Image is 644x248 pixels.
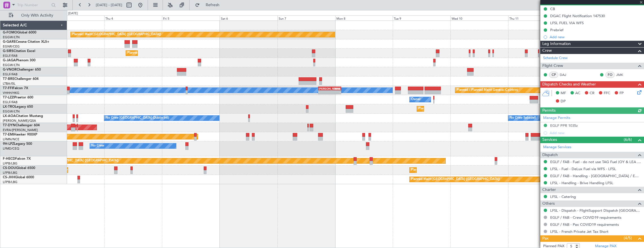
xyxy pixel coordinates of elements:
div: Sat 6 [220,15,277,21]
a: DAJ [560,72,572,77]
a: EGLF / FAB - Crew COVID19 requirements [550,215,621,220]
a: G-FOMOGlobal 6000 [3,31,36,34]
a: LFSL - Dispatch - FlightSupport Dispatch [GEOGRAPHIC_DATA] [550,208,641,213]
div: CB [550,6,555,11]
a: EGLF/FAB [3,72,17,76]
div: Sun 7 [277,15,335,21]
div: Planned Maint [GEOGRAPHIC_DATA] ([GEOGRAPHIC_DATA]) [30,157,119,165]
a: EGLF / FAB - Fuel - do not use TAG Fuel (OY & LEA only) EGLF / FAB [550,159,641,164]
a: EGLF / FAB - Pax COVID19 requirements [550,222,619,227]
a: F-HECDFalcon 7X [3,157,31,161]
div: Prebrief [550,28,563,32]
button: Only With Activity [6,11,61,20]
span: T7-DYN [3,124,15,127]
a: T7-EMIHawker 900XP [3,133,37,136]
a: T7-FFIFalcon 7X [3,87,28,90]
span: [DATE] - [DATE] [96,3,122,8]
div: CP [549,72,558,78]
span: T7-BRE [3,77,14,81]
a: G-SIRSCitation Excel [3,49,35,53]
a: VHHH/HKG [3,91,19,95]
input: Trip Number [17,1,50,9]
div: Planned Maint Tianjin ([GEOGRAPHIC_DATA]) [457,86,522,94]
div: ZBAA [330,87,341,90]
span: G-FOMO [3,31,17,34]
div: Wed 3 [46,15,104,21]
a: EVRA/[PERSON_NAME] [3,128,38,132]
span: Dispatch [542,152,558,158]
span: DP [561,99,566,104]
div: Planned Maint [GEOGRAPHIC_DATA] ([GEOGRAPHIC_DATA]) [411,175,500,184]
a: LFPB/LBG [3,161,17,166]
a: LTBA/ISL [3,82,15,86]
span: LX-AOA [3,114,16,118]
a: T7-BREChallenger 604 [3,77,39,81]
span: T7-FFI [3,87,13,90]
a: Schedule Crew [543,55,568,61]
span: T7-LZZI [3,96,14,99]
a: EGLF/FAB [3,100,17,104]
div: DGAC Flight Notification 147530 [550,13,605,18]
div: Add new [550,35,641,39]
div: - [319,91,330,94]
div: Thu 11 [508,15,566,21]
div: Planned Maint Dusseldorf [418,105,455,113]
span: Crew [542,48,552,54]
div: [PERSON_NAME] [319,87,330,90]
div: No Crew [91,142,104,150]
a: EGNR/CEG [3,44,20,49]
span: FFC [604,91,610,96]
span: Services [542,137,557,143]
a: EGGW/LTN [3,109,20,114]
a: EGLF/FAB [3,54,17,58]
span: G-GARE [3,40,16,44]
div: Planned Maint [GEOGRAPHIC_DATA] ([GEOGRAPHIC_DATA]) [72,30,161,39]
a: LFSL - French Private Jet Tax Short [550,229,609,234]
a: LFMN/NCE [3,137,19,141]
span: AC [575,91,580,96]
span: CS-DOU [3,166,16,170]
a: JMK [616,72,629,77]
div: Planned Maint [GEOGRAPHIC_DATA] ([GEOGRAPHIC_DATA]) [411,166,500,174]
span: G-VNOR [3,68,17,71]
div: Thu 4 [104,15,162,21]
a: LFPB/LBG [3,171,17,175]
a: LX-AOACitation Mustang [3,114,43,118]
a: G-VNORChallenger 650 [3,68,41,71]
span: CR [590,91,594,96]
div: Owner [411,95,421,104]
a: LFPB/LBG [3,180,17,184]
a: LFMD/CEQ [3,146,19,151]
div: Planned Maint [GEOGRAPHIC_DATA] ([GEOGRAPHIC_DATA]) [127,49,216,57]
div: Tue 9 [393,15,450,21]
a: G-GARECessna Citation XLS+ [3,40,49,44]
div: No Crew Sabadell [510,114,536,122]
a: T7-LZZIPraetor 600 [3,96,33,99]
a: [PERSON_NAME]/QSA [3,119,36,123]
div: No Crew [GEOGRAPHIC_DATA] (Dublin Intl) [106,114,169,122]
span: LX-TRO [3,105,15,109]
a: EGGW/LTN [3,63,20,67]
span: MF [561,91,566,96]
span: Charter [542,187,556,193]
a: EGLF / FAB - Handling - [GEOGRAPHIC_DATA] / EGLF / FAB [550,173,641,178]
a: 9H-LPZLegacy 500 [3,142,32,146]
span: F-HECD [3,157,15,161]
span: 9H-LPZ [3,142,14,146]
span: FP [619,91,624,96]
div: Fri 5 [162,15,220,21]
button: Refresh [192,1,226,10]
a: CS-JHHGlobal 6000 [3,176,34,179]
span: Leg Information [542,41,571,47]
div: Mon 8 [335,15,393,21]
span: CS-JHH [3,176,15,179]
div: [DATE] [68,11,78,16]
span: Others [542,200,555,207]
a: T7-DYNChallenger 604 [3,124,40,127]
span: Dispatch Checks and Weather [542,81,596,88]
div: FO [605,72,615,78]
span: Refresh [201,3,225,7]
div: Planned Maint Geneva (Cointrin) [471,86,518,94]
a: G-JAGAPhenom 300 [3,59,35,62]
a: LX-TROLegacy 650 [3,105,33,109]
